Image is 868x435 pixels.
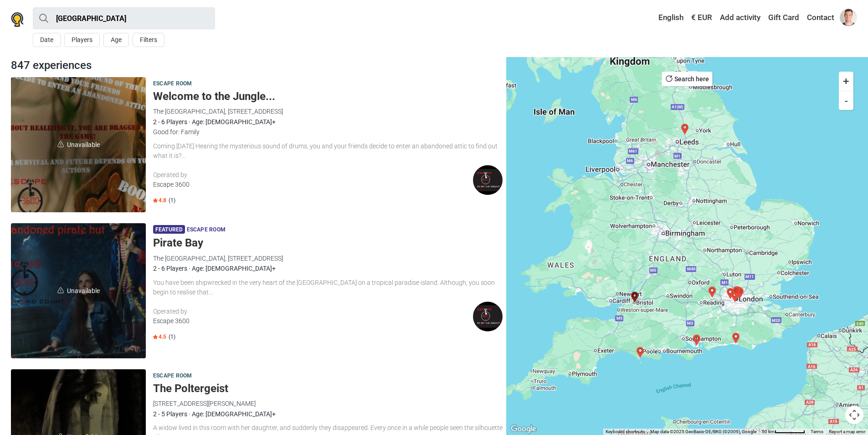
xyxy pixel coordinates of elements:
div: Escape 3600 [153,316,473,326]
div: 2 - 6 Players · Age: [DEMOGRAPHIC_DATA]+ [153,117,503,127]
a: unavailableUnavailable Welcome to the Jungle... [11,77,146,212]
button: Map camera controls [845,406,863,424]
div: Prison Break [635,347,646,358]
div: The [GEOGRAPHIC_DATA], [STREET_ADDRESS] [153,253,503,263]
a: Gift Card [766,10,801,26]
button: - [839,91,853,110]
button: + [839,72,853,91]
a: Report a map error [829,429,865,434]
span: Unavailable [11,77,146,212]
img: unavailable [57,141,64,147]
span: 4.5 [153,333,166,341]
img: Star [153,335,158,339]
a: Add activity [718,10,763,26]
a: Open this area in Google Maps (opens a new window) [508,423,539,435]
div: Escape the Lost Set in the world of Assassin's Creed Origins! [730,333,741,344]
div: 2 - 5 Players · Age: [DEMOGRAPHIC_DATA]+ [153,409,503,419]
div: The Poltergeist [629,292,640,303]
div: Escape 3600 [153,180,473,189]
a: € EUR [689,10,714,26]
button: Players [64,33,100,47]
div: Good for: Family [153,127,503,137]
input: try “London” [33,7,215,29]
button: Filters [133,33,164,47]
img: Escape 3600 [473,302,503,331]
div: [STREET_ADDRESS][PERSON_NAME] [153,398,503,409]
a: English [650,10,686,26]
span: (1) [169,333,175,341]
div: Welcome to the Jungle... [707,287,718,298]
span: Map data ©2025 GeoBasis-DE/BKG (©2009), Google [650,429,756,434]
img: unavailable [57,287,64,293]
span: Featured [153,225,185,234]
div: Escape the Lost Pyramid... Set in the world of Assassin's Creed Origins! [729,291,740,302]
img: Escape 3600 [473,165,503,195]
div: You have been shipwrecked in the very heart of the [GEOGRAPHIC_DATA] on a tropical paradise islan... [153,278,503,297]
button: Date [33,33,61,47]
span: (1) [169,197,175,204]
h5: Welcome to the Jungle... [153,90,503,103]
span: Escape room [187,225,226,235]
img: English [652,15,658,21]
button: Keyboard shortcuts [606,429,645,435]
a: Contact [805,10,837,26]
div: Operated by [153,307,473,316]
div: 847 experiences [7,57,506,73]
button: Age [103,33,129,47]
img: Google [508,423,539,435]
span: 50 km [762,429,775,434]
div: Operated by [153,170,473,180]
span: Unavailable [11,223,146,358]
span: Escape room [153,79,192,89]
span: Escape room [153,371,192,381]
a: unavailableUnavailable Pirate Bay [11,223,146,358]
div: Escape the Lost Pyramid... Set in the world of Assassin's Creed Origins! [725,288,736,299]
div: The Chamber of the Deep [691,335,702,346]
div: 2 - 6 Players · Age: [DEMOGRAPHIC_DATA]+ [153,263,503,273]
a: Terms (opens in new tab) [811,429,823,434]
h5: Pirate Bay [153,236,503,250]
button: Search here [662,72,713,86]
h5: The Poltergeist [153,382,503,395]
div: Follow in my Footsteps [679,124,690,135]
div: Coming [DATE] Hearing the mysterious sound of drums, you and your friends decide to enter an aban... [153,142,503,161]
span: 4.8 [153,197,166,204]
div: Operation BlackSheep (Room 3) [731,286,742,297]
img: Star [153,198,158,203]
div: The [GEOGRAPHIC_DATA], [STREET_ADDRESS] [153,106,503,116]
button: Map Scale: 50 km per 63 pixels [759,429,808,435]
img: Nowescape logo [11,12,24,27]
div: Robyn Yew [731,287,742,298]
